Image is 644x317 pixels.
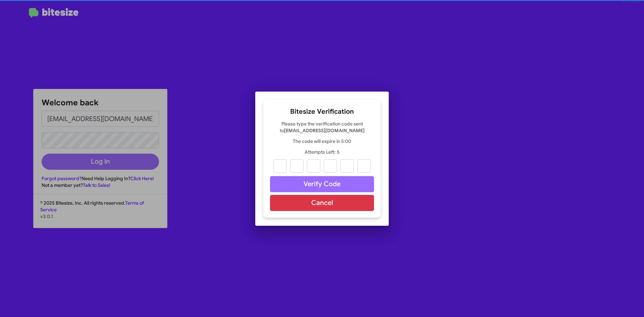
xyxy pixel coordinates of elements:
[270,138,374,145] p: The code will expire in 5:00
[270,149,374,155] p: Attempts Left: 5
[270,176,374,192] button: Verify Code
[270,120,374,134] p: Please type the verification code sent to
[270,106,374,117] h2: Bitesize Verification
[270,195,374,211] button: Cancel
[284,127,365,134] strong: [EMAIL_ADDRESS][DOMAIN_NAME]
